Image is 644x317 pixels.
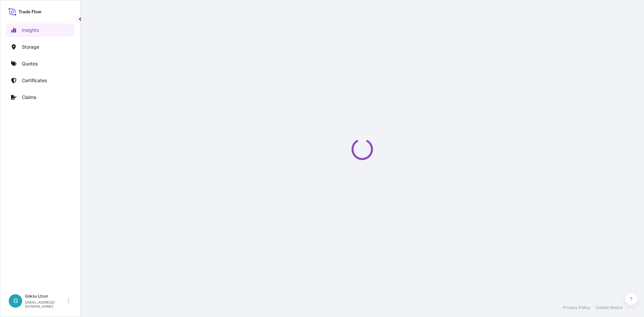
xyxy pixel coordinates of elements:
span: G [13,298,18,304]
p: Goksu Uzun [25,294,66,299]
p: Certificates [22,77,47,84]
p: Insights [22,27,39,34]
a: Certificates [6,74,75,87]
a: Quotes [6,57,75,70]
p: [EMAIL_ADDRESS][DOMAIN_NAME] [25,300,66,308]
p: Storage [22,44,39,50]
a: Insights [6,23,75,37]
a: Storage [6,40,75,54]
p: Claims [22,94,36,101]
a: Privacy Policy [563,305,590,310]
a: Claims [6,91,75,104]
a: Cookie Notice [596,305,623,310]
p: Quotes [22,60,38,67]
